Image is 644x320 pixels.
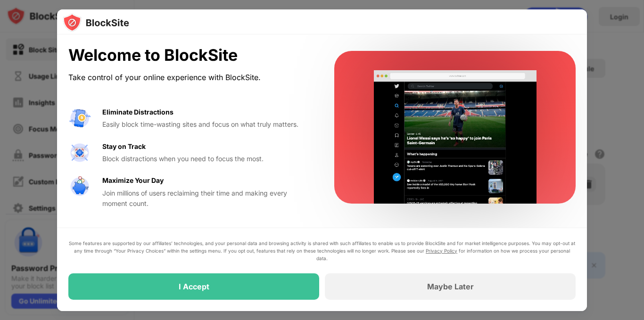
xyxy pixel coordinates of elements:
div: Take control of your online experience with BlockSite. [68,71,312,84]
div: Stay on Track [102,141,146,152]
img: value-avoid-distractions.svg [68,107,91,130]
img: value-safe-time.svg [68,175,91,198]
div: Maximize Your Day [102,175,164,186]
div: Maybe Later [427,282,474,291]
img: value-focus.svg [68,141,91,164]
div: Eliminate Distractions [102,107,173,117]
div: Easily block time-wasting sites and focus on what truly matters. [102,119,312,130]
div: Block distractions when you need to focus the most. [102,154,312,164]
a: Privacy Policy [426,248,457,254]
div: I Accept [179,282,209,291]
img: logo-blocksite.svg [63,13,129,32]
div: Welcome to BlockSite [68,46,312,65]
div: Join millions of users reclaiming their time and making every moment count. [102,188,312,209]
div: Some features are supported by our affiliates’ technologies, and your personal data and browsing ... [68,239,576,262]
